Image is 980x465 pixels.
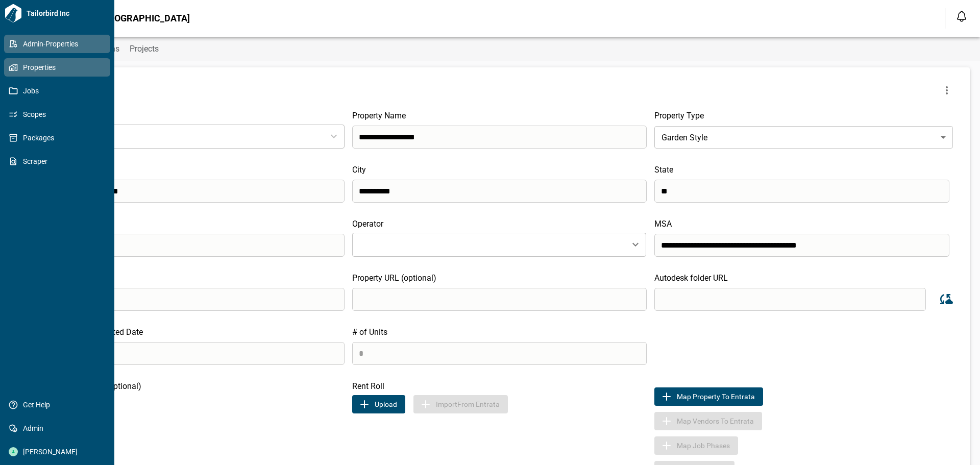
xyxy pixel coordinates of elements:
input: search [352,288,647,311]
input: search [50,234,345,257]
input: search [654,288,926,311]
img: upload [358,398,371,410]
span: Projects [130,44,159,54]
span: Tailorbird Inc [22,8,110,18]
div: base tabs [27,37,980,61]
span: City [352,165,366,175]
a: Packages [4,129,110,147]
input: search [50,180,345,203]
input: search [654,234,949,257]
button: Open notification feed [953,8,970,25]
span: # of Units [352,327,387,337]
input: search [654,180,949,203]
a: Properties [4,58,110,77]
input: search [352,126,647,149]
input: search [352,180,647,203]
span: State [654,165,673,175]
button: Sync data from Autodesk [934,287,957,311]
span: Properties [18,62,101,72]
a: Scopes [4,105,110,124]
a: Scraper [4,152,110,170]
input: search [50,342,345,365]
span: Scraper [18,156,101,166]
span: [PERSON_NAME] [18,447,101,457]
a: Jobs [4,82,110,100]
span: Property Type [654,111,704,120]
button: Open [628,237,643,252]
a: Admin [4,419,110,437]
span: Property URL (optional) [352,273,436,283]
span: Scopes [18,109,101,119]
img: Map to Entrata [660,390,673,403]
span: Autodesk folder URL [654,273,728,283]
span: Operator [352,219,383,229]
span: Property Name [352,111,406,120]
span: Admin [18,423,101,433]
button: uploadUpload [352,395,405,413]
a: Admin-Properties [4,35,110,53]
button: Map to EntrataMap Property to Entrata [654,387,763,406]
div: Garden Style [654,123,953,152]
span: Packages [18,133,101,143]
span: Jobs [18,86,101,96]
span: Rent Roll [352,381,384,391]
span: Admin-Properties [18,39,101,49]
span: MSA [654,219,672,229]
button: more [937,80,957,101]
input: search [50,288,345,311]
span: Get Help [18,400,101,410]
